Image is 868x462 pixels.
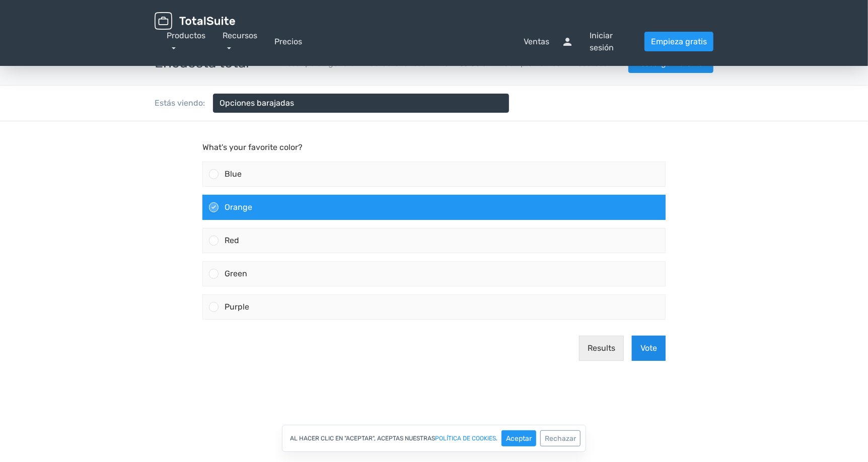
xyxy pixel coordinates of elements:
[579,214,624,240] button: Results
[223,31,257,52] a: Recursos
[632,214,666,240] button: Vote
[438,58,491,68] font: Manifestación
[281,58,357,68] font: Descripción general
[274,37,302,46] font: Precios
[294,97,502,109] font: flecha desplegable
[435,435,496,441] a: política de cookies
[501,430,536,446] button: Aceptar
[302,36,520,48] font: pregunta_respuesta
[369,58,426,68] font: Características
[524,37,549,46] font: Ventas
[545,434,576,443] font: Rechazar
[223,31,257,40] font: Recursos
[213,94,509,113] a: Opciones barajadas flecha desplegable
[561,30,632,54] a: personaIniciar sesión
[503,58,560,68] font: Complementos
[644,32,713,51] a: Empieza gratis
[225,147,247,157] span: Green
[590,31,614,52] font: Iniciar sesión
[540,430,581,446] button: Rechazar
[290,435,435,442] font: Al hacer clic en "Aceptar", aceptas nuestras
[220,98,294,108] font: Opciones barajadas
[506,434,532,443] font: Aceptar
[155,98,205,108] font: Estás viendo:
[572,58,616,68] a: Recursos
[225,181,249,190] span: Purple
[167,31,205,40] font: Productos
[225,48,242,57] span: Blue
[302,36,549,48] a: pregunta_respuestaVentas
[496,435,497,442] font: .
[202,20,666,32] p: What's your favorite color?
[274,36,302,48] a: Precios
[155,12,235,30] img: TotalSuite para WordPress
[561,36,586,48] font: persona
[167,31,205,52] a: Productos
[225,81,252,91] span: Orange
[572,58,607,68] font: Recursos
[651,37,707,46] font: Empieza gratis
[225,114,239,124] span: Red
